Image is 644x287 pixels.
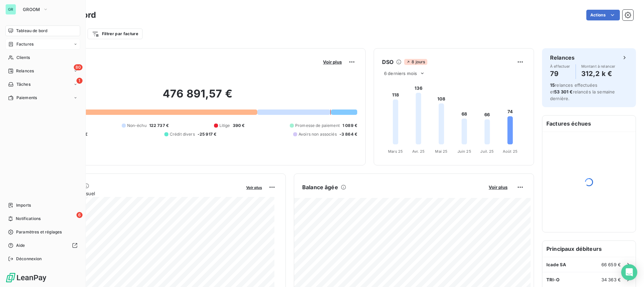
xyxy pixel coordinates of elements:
div: GR [5,4,16,15]
h6: Factures échues [542,116,636,132]
a: Paramètres et réglages [5,227,80,237]
span: Non-échu [127,123,147,129]
tspan: Juin 25 [458,149,471,154]
tspan: Mai 25 [435,149,447,154]
h6: Relances [550,54,575,62]
a: Tableau de bord [5,25,80,36]
span: Paramètres et réglages [16,229,62,235]
span: relances effectuées et relancés la semaine dernière. [550,82,615,101]
span: Crédit divers [170,131,195,137]
span: Aide [16,242,25,248]
span: 8 jours [404,59,427,65]
h4: 79 [550,68,570,79]
span: Clients [16,55,30,61]
span: 66 659 € [601,262,621,267]
span: Montant à relancer [581,64,615,68]
span: Tableau de bord [16,28,47,34]
span: 390 € [233,123,245,129]
span: 1 [76,78,83,84]
span: 6 derniers mois [384,71,417,76]
span: 1 089 € [342,123,357,129]
a: Clients [5,52,80,63]
a: 1Tâches [5,79,80,90]
div: Open Intercom Messenger [621,264,637,280]
button: Voir plus [487,184,509,190]
a: Aide [5,240,80,251]
button: Actions [586,10,620,20]
span: -25 917 € [198,131,216,137]
tspan: Août 25 [503,149,518,154]
span: Promesse de paiement [295,123,340,129]
span: 15 [550,82,555,88]
span: TRI-O [546,277,559,282]
span: Voir plus [323,59,342,65]
h4: 312,2 k € [581,68,615,79]
span: -3 864 € [339,131,357,137]
span: GROOM [23,7,40,12]
a: Paiements [5,92,80,103]
span: Paiements [16,95,37,101]
tspan: Mars 25 [388,149,403,154]
span: Tâches [16,81,31,87]
button: Filtrer par facture [88,28,143,39]
a: Factures [5,39,80,50]
span: 80 [74,64,83,70]
h6: Principaux débiteurs [542,241,636,257]
img: Logo LeanPay [5,272,47,283]
tspan: Juil. 25 [480,149,494,154]
span: Factures [16,41,34,47]
h2: 476 891,57 € [38,87,357,107]
span: Voir plus [246,185,262,190]
span: Déconnexion [16,256,42,262]
span: Relances [16,68,34,74]
h6: Balance âgée [302,183,338,191]
span: 6 [76,212,83,218]
a: 80Relances [5,66,80,76]
span: 34 363 € [601,277,621,282]
a: Imports [5,200,80,211]
span: Voir plus [489,185,507,190]
button: Voir plus [321,59,344,65]
span: Notifications [16,216,41,222]
span: 122 737 € [149,123,169,129]
h6: DSO [382,58,393,66]
span: Avoirs non associés [299,131,337,137]
span: Chiffre d'affaires mensuel [38,190,241,197]
span: À effectuer [550,64,570,68]
span: Litige [219,123,230,129]
span: Icade SA [546,262,566,267]
button: Voir plus [244,184,264,190]
span: Imports [16,202,31,208]
tspan: Avr. 25 [412,149,425,154]
span: 53 301 € [554,89,573,94]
